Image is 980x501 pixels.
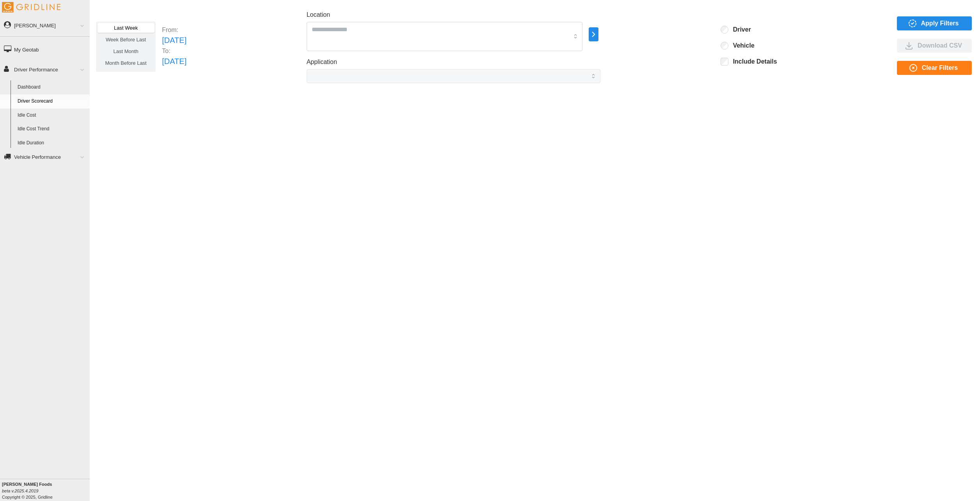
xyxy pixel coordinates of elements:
button: Apply Filters [897,16,972,30]
span: Download CSV [918,39,962,52]
span: Month Before Last [105,60,147,66]
span: Last Month [113,48,138,54]
span: Last Week [114,25,138,31]
label: Include Details [728,58,777,66]
span: Clear Filters [922,61,958,75]
a: Dashboard [14,80,90,94]
label: Application [307,57,337,67]
label: Vehicle [728,42,755,50]
span: Apply Filters [921,17,959,30]
a: Idle Cost [14,108,90,123]
a: Idle Cost Trend [14,122,90,136]
button: Download CSV [897,39,972,53]
i: beta v.2025.4.2019 [2,489,38,493]
p: [DATE] [162,55,186,68]
p: From: [162,25,186,34]
p: [DATE] [162,34,186,46]
p: To: [162,46,186,55]
div: Copyright © 2025, Gridline [2,481,90,500]
a: Idle Duration [14,136,90,150]
label: Driver [728,26,751,34]
button: Clear Filters [897,61,972,75]
img: Gridline [2,2,60,12]
span: Week Before Last [106,37,146,43]
b: [PERSON_NAME] Foods [2,482,52,487]
a: Driver Scorecard [14,94,90,108]
label: Location [307,10,330,20]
